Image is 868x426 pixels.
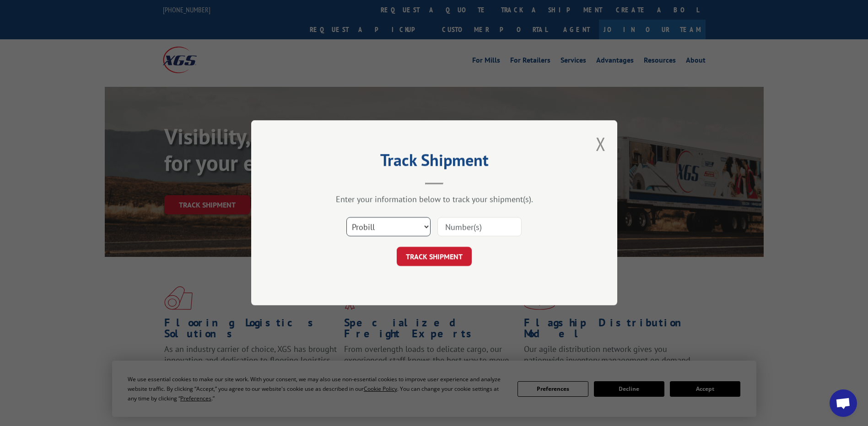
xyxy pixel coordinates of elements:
input: Number(s) [437,218,522,237]
button: Close modal [596,132,606,156]
button: TRACK SHIPMENT [397,247,472,266]
div: Enter your information below to track your shipment(s). [297,194,571,205]
div: Open chat [830,389,857,417]
h2: Track Shipment [297,154,571,171]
